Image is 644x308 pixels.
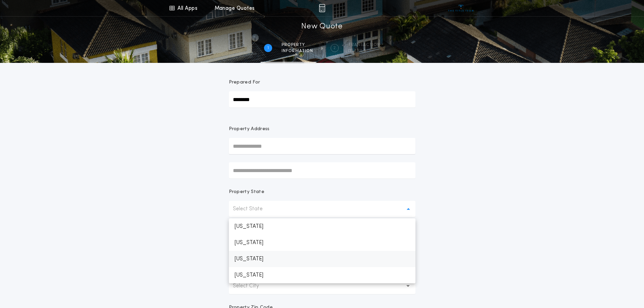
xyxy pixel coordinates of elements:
h2: 2 [333,45,336,51]
span: details [348,48,380,54]
span: Transaction [348,42,380,48]
ul: Select State [229,218,415,283]
img: vs-icon [448,5,474,11]
p: Property Address [229,126,415,133]
p: [US_STATE] [229,267,415,283]
span: Property [282,42,313,48]
p: [US_STATE] [229,235,415,251]
img: img [319,4,325,12]
p: Select State [233,205,273,213]
p: [US_STATE] [229,218,415,235]
h1: New Quote [301,21,342,32]
input: Prepared For [229,91,415,108]
p: Prepared For [229,79,260,86]
p: Property State [229,189,264,195]
p: Select City [233,282,270,290]
h2: 1 [267,45,269,51]
button: Select City [229,278,415,294]
span: information [282,48,313,54]
p: [US_STATE] [229,251,415,267]
button: Select State [229,201,415,217]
